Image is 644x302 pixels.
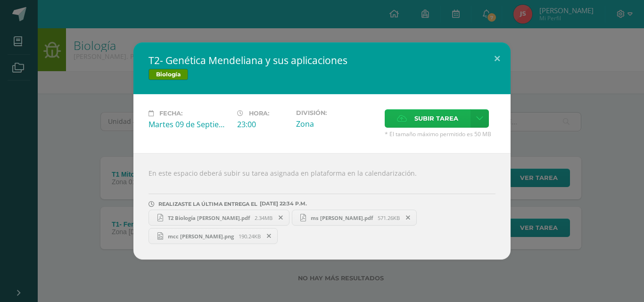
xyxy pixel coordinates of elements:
h2: T2- Genética Mendeliana y sus aplicaciones [149,54,495,67]
a: ms [PERSON_NAME].pdf 571.26KB [292,210,417,226]
div: Martes 09 de Septiembre [149,119,230,130]
a: mcc [PERSON_NAME].png 190.24KB [149,228,278,244]
span: * El tamaño máximo permitido es 50 MB [385,130,495,138]
button: Close (Esc) [484,42,511,74]
label: División: [296,109,377,116]
span: REALIZASTE LA ÚLTIMA ENTREGA EL [158,201,257,207]
span: Remover entrega [400,212,416,223]
span: 571.26KB [378,214,400,221]
div: En este espacio deberá subir su tarea asignada en plataforma en la calendarización. [133,153,511,260]
span: Remover entrega [273,212,289,223]
span: 2.34MB [255,214,272,221]
span: Subir tarea [414,110,458,127]
span: Remover entrega [261,231,277,241]
div: 23:00 [237,119,289,130]
span: mcc [PERSON_NAME].png [163,233,239,240]
div: Zona [296,119,377,129]
span: [DATE] 22:34 P.M. [257,204,307,204]
span: ms [PERSON_NAME].pdf [306,214,378,221]
span: T2 Biología [PERSON_NAME].pdf [163,214,255,221]
span: Fecha: [159,110,182,117]
span: Biología [149,69,188,80]
span: Hora: [249,110,269,117]
a: T2 Biología [PERSON_NAME].pdf 2.34MB [149,210,289,226]
span: 190.24KB [239,233,261,240]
